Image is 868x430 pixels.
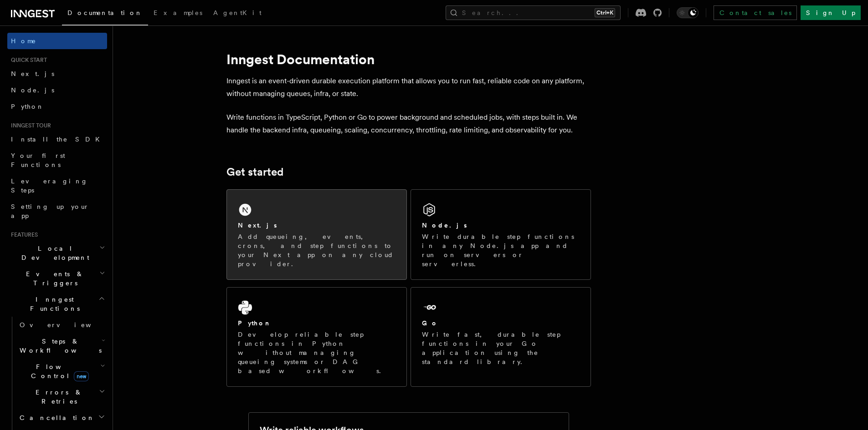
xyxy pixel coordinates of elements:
[7,82,107,98] a: Node.js
[11,36,36,46] span: Home
[16,317,107,333] a: Overview
[595,8,615,17] kbd: Ctrl+K
[7,240,107,266] button: Local Development
[16,410,107,426] button: Cancellation
[7,98,107,115] a: Python
[208,3,267,25] a: AgentKit
[714,5,797,20] a: Contact sales
[226,189,407,280] a: Next.jsAdd queueing, events, crons, and step functions to your Next app on any cloud provider.
[7,56,47,64] span: Quick start
[16,333,107,359] button: Steps & Workflows
[16,384,107,410] button: Errors & Retries
[11,103,44,110] span: Python
[411,189,591,280] a: Node.jsWrite durable step functions in any Node.js app and run on servers or serverless.
[238,319,272,328] h2: Python
[11,203,89,219] span: Setting up your app
[7,147,107,173] a: Your first Functions
[226,75,591,100] p: Inngest is an event-driven durable execution platform that allows you to run fast, reliable code ...
[74,371,89,381] span: new
[226,166,283,178] a: Get started
[7,131,107,147] a: Install the SDK
[422,232,580,268] p: Write durable step functions in any Node.js app and run on servers or serverless.
[677,7,699,18] button: Toggle dark mode
[11,177,88,194] span: Leveraging Steps
[7,244,99,262] span: Local Development
[226,51,591,67] h1: Inngest Documentation
[7,66,107,82] a: Next.js
[11,152,65,168] span: Your first Functions
[7,173,107,198] a: Leveraging Steps
[11,136,105,143] span: Install the SDK
[801,5,861,20] a: Sign Up
[7,122,51,129] span: Inngest tour
[154,9,202,16] span: Examples
[16,388,99,406] span: Errors & Retries
[226,287,407,387] a: PythonDevelop reliable step functions in Python without managing queueing systems or DAG based wo...
[7,291,107,317] button: Inngest Functions
[16,337,102,355] span: Steps & Workflows
[422,221,467,230] h2: Node.js
[238,232,395,268] p: Add queueing, events, crons, and step functions to your Next app on any cloud provider.
[446,5,621,20] button: Search...Ctrl+K
[11,86,54,94] span: Node.js
[148,3,208,25] a: Examples
[7,198,107,224] a: Setting up your app
[20,321,113,329] span: Overview
[7,266,107,291] button: Events & Triggers
[67,9,143,16] span: Documentation
[16,413,95,422] span: Cancellation
[238,330,395,375] p: Develop reliable step functions in Python without managing queueing systems or DAG based workflows.
[238,221,277,230] h2: Next.js
[16,359,107,384] button: Flow Controlnew
[422,319,438,328] h2: Go
[213,9,262,16] span: AgentKit
[226,111,591,137] p: Write functions in TypeScript, Python or Go to power background and scheduled jobs, with steps bu...
[422,330,580,366] p: Write fast, durable step functions in your Go application using the standard library.
[62,3,148,25] a: Documentation
[7,295,98,313] span: Inngest Functions
[411,287,591,387] a: GoWrite fast, durable step functions in your Go application using the standard library.
[7,231,38,238] span: Features
[11,70,54,77] span: Next.js
[7,33,107,49] a: Home
[7,269,99,288] span: Events & Triggers
[16,362,100,380] span: Flow Control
